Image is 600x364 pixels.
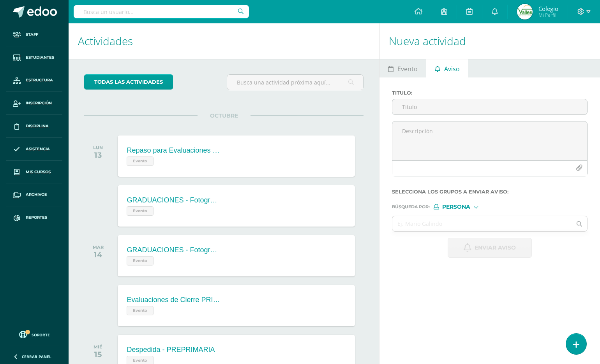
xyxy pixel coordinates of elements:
[26,123,49,129] span: Disciplina
[538,12,558,18] span: Mi Perfil
[93,145,103,150] div: LUN
[22,354,51,359] span: Cerrar panel
[426,59,468,77] a: Aviso
[434,204,492,209] div: [object Object]
[392,216,572,231] input: Ej. Mario Galindo
[444,60,460,78] span: Aviso
[397,60,418,78] span: Evento
[389,23,591,59] h1: Nueva actividad
[127,157,154,166] span: Evento
[26,146,50,152] span: Asistencia
[84,74,173,90] a: todas las Actividades
[26,215,47,221] span: Reportes
[6,115,62,138] a: Disciplina
[198,112,251,119] span: OCTUBRE
[32,332,50,338] span: Soporte
[6,69,62,92] a: Estructura
[78,23,370,59] h1: Actividades
[6,46,62,69] a: Estudiantes
[6,23,62,46] a: Staff
[26,100,52,106] span: Inscripción
[94,344,102,350] div: MIÉ
[448,238,532,258] button: Enviar aviso
[475,238,516,257] span: Enviar aviso
[127,196,220,204] div: GRADUACIONES - Fotografías de Graduandos - QUINTO BACHILLERATO
[26,192,47,198] span: Archivos
[379,59,426,77] a: Evento
[127,306,154,315] span: Evento
[6,161,62,184] a: Mis cursos
[74,5,249,18] input: Busca un usuario...
[127,346,215,354] div: Despedida - PREPRIMARIA
[127,246,220,254] div: GRADUACIONES - Fotografías de Graduandos - QUINTO BACHILLERATO
[94,350,102,359] div: 15
[93,150,103,160] div: 13
[127,206,154,216] span: Evento
[9,329,59,339] a: Soporte
[6,138,62,161] a: Asistencia
[127,256,154,266] span: Evento
[26,32,38,38] span: Staff
[6,183,62,206] a: Archivos
[227,75,363,90] input: Busca una actividad próxima aquí...
[26,169,51,175] span: Mis cursos
[26,55,54,61] span: Estudiantes
[6,92,62,115] a: Inscripción
[392,90,588,96] label: Titulo :
[26,77,53,83] span: Estructura
[392,99,587,114] input: Titulo
[93,244,104,250] div: MAR
[6,206,62,229] a: Reportes
[517,4,533,19] img: 6662caab5368120307d9ba51037d29bc.png
[392,189,588,195] label: Selecciona los grupos a enviar aviso :
[392,205,430,209] span: Búsqueda por :
[127,296,220,304] div: Evaluaciones de Cierre PRIMARIA y SECUNDARIA - ASISTENCIA IMPRESCINDIBLE
[93,250,104,259] div: 14
[127,146,220,155] div: Repaso para Evaluaciones de Cierre - PRIMARIA y SECUNDARIA
[442,205,470,209] span: Persona
[538,5,558,12] span: Colegio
